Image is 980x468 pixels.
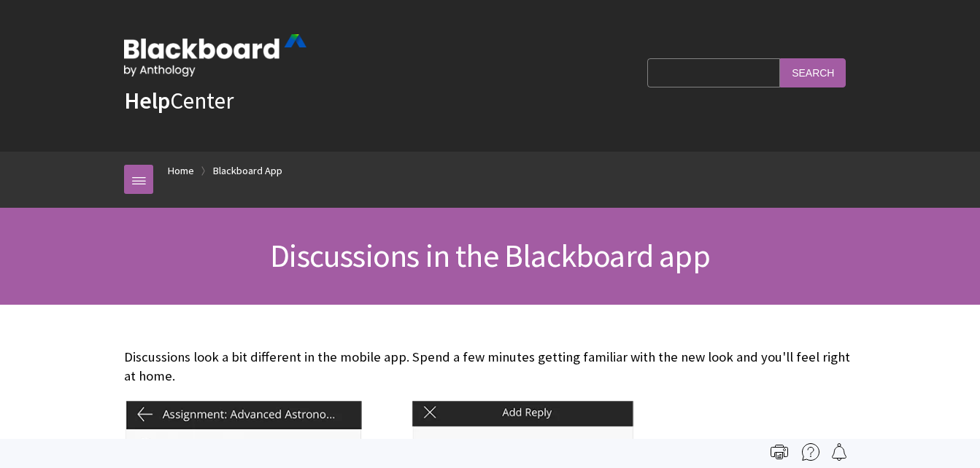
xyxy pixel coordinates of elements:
[780,58,846,87] input: Search
[124,86,234,115] a: HelpCenter
[124,34,306,77] img: Blackboard by Anthology
[213,162,282,180] a: Blackboard App
[771,443,788,461] img: Print
[124,348,856,386] p: Discussions look a bit different in the mobile app. Spend a few minutes getting familiar with the...
[124,86,170,115] strong: Help
[270,235,710,276] span: Discussions in the Blackboard app
[168,162,194,180] a: Home
[802,443,819,461] img: More help
[830,443,848,461] img: Follow this page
